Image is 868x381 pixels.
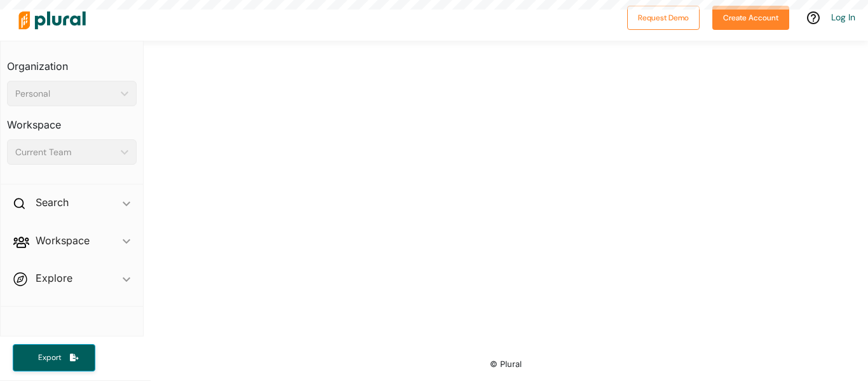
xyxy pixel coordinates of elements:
button: Request Demo [627,6,700,30]
span: Export [29,352,70,363]
h3: Organization [7,48,137,76]
h2: Search [36,195,69,209]
a: Log In [831,11,855,23]
a: Create Account [712,10,789,24]
div: Current Team [15,146,116,159]
small: © Plural [490,359,522,369]
h3: Workspace [7,106,137,134]
a: Request Demo [627,10,700,24]
button: Export [13,344,95,371]
button: Create Account [712,6,789,30]
div: Personal [15,87,116,100]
